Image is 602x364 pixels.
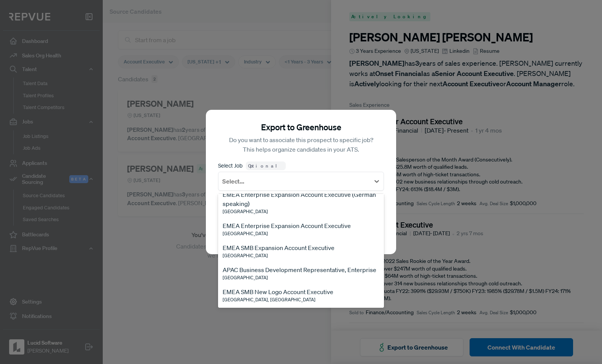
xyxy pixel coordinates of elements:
span: Optional [246,161,286,170]
div: EMEA Enterprise Expansion Account Executive [223,221,351,230]
label: Select Job [218,162,243,170]
p: Do you want to associate this prospect to specific job? [229,135,373,145]
span: [GEOGRAPHIC_DATA] [223,208,268,215]
span: [GEOGRAPHIC_DATA] [223,274,268,281]
div: EMEA Enterprise Expansion Account Executive (German speaking) [223,190,379,208]
div: EMEA SMB New Logo Account Executive [223,287,333,296]
h5: Export to Greenhouse [261,122,341,132]
p: This helps organize candidates in your ATS. [243,145,359,155]
div: EMEA SMB Expansion Account Executive [223,243,334,252]
div: APAC Business Development Representative, Enterprise [223,265,376,274]
span: [GEOGRAPHIC_DATA] [223,252,268,259]
span: [GEOGRAPHIC_DATA] [223,230,268,237]
span: [GEOGRAPHIC_DATA], [GEOGRAPHIC_DATA] [223,296,315,303]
